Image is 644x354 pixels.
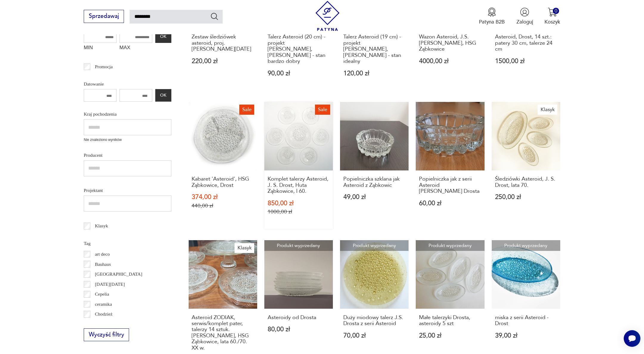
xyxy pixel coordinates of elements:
p: 1500,00 zł [495,58,557,64]
p: 220,00 zł [192,58,254,64]
h3: Talerz Asteroid (20 cm) - projekt [PERSON_NAME], [PERSON_NAME] - stan bardzo dobry [268,34,330,64]
h3: Kabaret 'Asteroid', HSG Ząbkowice, Drost [192,176,254,188]
h3: Śledziówki Asteroid, J. S. Drost, lata 70. [495,176,557,188]
p: [GEOGRAPHIC_DATA] [95,270,142,278]
h3: Popielniczka szklana jak Asteroid z Ząbkowic [343,176,406,188]
p: Producent [84,151,171,159]
p: Chodzież [95,310,112,318]
h3: Asteroidy od Drosta [268,315,330,321]
button: Zaloguj [516,7,533,25]
button: 0Koszyk [544,7,560,25]
img: Ikona koszyka [548,7,557,17]
label: MAX [120,43,152,54]
a: SaleKabaret 'Asteroid', HSG Ząbkowice, DrostKabaret 'Asteroid', HSG Ząbkowice, Drost374,00 zł440,... [189,102,257,229]
p: Projektant [84,187,171,194]
img: Ikona medalu [487,7,496,17]
p: Ćmielów [95,320,112,328]
button: Sprzedawaj [84,10,124,23]
p: 374,00 zł [192,194,254,200]
p: 60,00 zł [419,200,481,206]
p: 80,00 zł [268,326,330,333]
p: 440,00 zł [192,203,254,209]
a: Popielniczka szklana jak Asteroid z ZąbkowicPopielniczka szklana jak Asteroid z Ząbkowic49,00 zł [340,102,409,229]
iframe: Smartsupp widget button [624,330,640,347]
h3: miska z serii Asteroid - Drost [495,315,557,327]
h3: Asteroid, Drost, 14 szt.: patery 30 cm, talerze 24 cm [495,34,557,52]
p: Datowanie [84,80,171,88]
button: Szukaj [210,12,219,21]
p: Nie znaleziono wyników [84,137,171,143]
p: Zaloguj [516,18,533,25]
p: 70,00 zł [343,333,406,339]
p: 1000,00 zł [268,209,330,215]
img: Ikonka użytkownika [520,7,529,17]
p: Tag [84,240,171,247]
label: MIN [84,43,117,54]
h3: Zestaw śledziówek asteroid, proj. [PERSON_NAME][DATE] [192,34,254,52]
p: Kraj pochodzenia [84,110,171,118]
h3: Małe talerzyki Drosta, asteroidy 5 szt [419,315,481,327]
a: SaleKomplet talerzy Asteroid, J. S. Drost, Huta Ząbkowice, l 60.Komplet talerzy Asteroid, J. S. D... [264,102,333,229]
p: Klasyk [95,222,108,230]
p: art deco [95,250,110,258]
h3: Popielniczka jak z serii Asteroid [PERSON_NAME] Drosta [419,176,481,194]
div: 0 [553,8,559,14]
p: 39,00 zł [495,333,557,339]
h3: Talerz Asteroid (19 cm) - projekt [PERSON_NAME], [PERSON_NAME] - stan idealny [343,34,406,64]
button: OK [155,89,171,102]
a: Sprzedawaj [84,14,124,19]
a: Popielniczka jak z serii Asteroid Jana Sylwestera DrostaPopielniczka jak z serii Asteroid [PERSON... [416,102,484,229]
p: 250,00 zł [495,194,557,200]
p: 90,00 zł [268,70,330,77]
p: 4000,00 zł [419,58,481,64]
p: Cepelia [95,290,109,298]
h3: Wazon Asteroid, J.S. [PERSON_NAME], HSG Ząbkowice [419,34,481,52]
p: Promocja [95,63,113,71]
a: KlasykŚledziówki Asteroid, J. S. Drost, lata 70.Śledziówki Asteroid, J. S. Drost, lata 70.250,00 zł [492,102,560,229]
p: 49,00 zł [343,194,406,200]
p: 25,00 zł [419,333,481,339]
a: Ikona medaluPatyna B2B [479,7,505,25]
p: Koszyk [544,18,560,25]
h3: Komplet talerzy Asteroid, J. S. Drost, Huta Ząbkowice, l 60. [268,176,330,194]
img: Patyna - sklep z meblami i dekoracjami vintage [313,1,343,31]
button: OK [155,30,171,43]
p: Bauhaus [95,260,111,268]
p: 850,00 zł [268,200,330,206]
p: 120,00 zł [343,70,406,77]
p: Patyna B2B [479,18,505,25]
p: [DATE][DATE] [95,280,125,288]
button: Wyczyść filtry [84,328,129,341]
p: ceramika [95,300,112,308]
button: Patyna B2B [479,7,505,25]
h3: Duży miodowy talerz J.S. Drosta z serii Asteroid [343,315,406,327]
h3: Asteroid ZODIAK, serwis/komplet pater, talerzy 14 sztuk. [PERSON_NAME], HSG Ząbkowice, lata 60./7... [192,315,254,351]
